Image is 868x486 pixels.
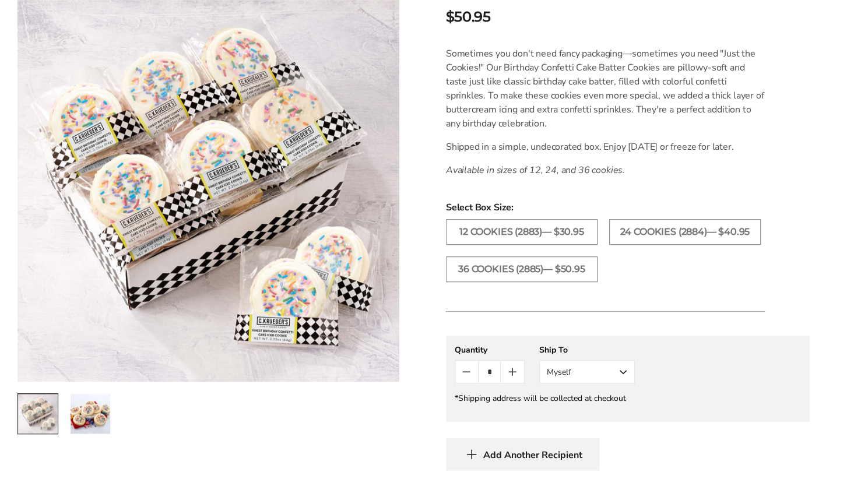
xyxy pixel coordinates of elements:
[539,360,635,383] button: Myself
[478,361,501,383] input: Quantity
[446,140,765,154] p: Shipped in a simple, undecorated box. Enjoy [DATE] or freeze for later.
[446,256,598,282] label: 36 COOKIES (2885)— $50.95
[17,393,58,434] a: 1 / 2
[483,449,582,461] span: Add Another Recipient
[539,344,635,355] div: Ship To
[455,393,801,404] div: *Shipping address will be collected at checkout
[446,438,599,470] button: Add Another Recipient
[455,361,478,383] button: Count minus
[446,336,810,422] gfm-form: New recipient
[18,394,58,434] img: Just the Cookies! Birthday Confetti Cookie Assortment
[71,394,110,434] img: Just the Cookies! Birthday Confetti Cookie Assortment
[70,393,111,434] a: 2 / 2
[446,6,490,27] span: $50.95
[446,47,765,131] p: Sometimes you don't need fancy packaging—sometimes you need "Just the Cookies!" Our Birthday Conf...
[446,200,810,214] span: Select Box Size:
[501,361,523,383] button: Count plus
[446,219,598,245] label: 12 COOKIES (2883)— $30.95
[446,164,625,177] em: Available in sizes of 12, 24, and 36 cookies.
[455,344,525,355] div: Quantity
[609,219,761,245] label: 24 COOKIES (2884)— $40.95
